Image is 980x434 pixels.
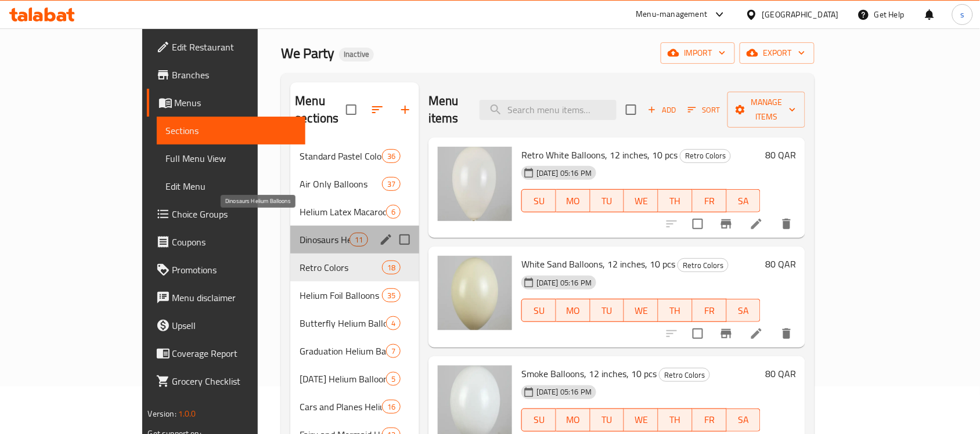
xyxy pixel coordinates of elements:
[727,189,761,212] button: SA
[363,96,391,124] span: Sort sections
[527,411,552,428] span: SU
[732,302,756,319] span: SA
[290,281,419,309] div: Helium Foil Balloons Hearts,stars and rounds 18 inches35
[172,374,297,388] span: Grocery Checklist
[624,408,658,432] button: WE
[386,316,401,330] div: items
[300,233,349,247] span: Dinosaurs Helium Balloons
[750,217,763,231] a: Edit menu item
[765,366,796,382] h6: 80 QAR
[300,261,381,274] span: Retro Colors
[300,177,381,191] span: Air Only Balloons
[438,256,512,330] img: White Sand Balloons, 12 inches, 10 pcs
[147,284,306,312] a: Menu disclaimer
[750,327,763,341] a: Edit menu item
[350,233,368,247] div: items
[438,147,512,221] img: Retro White Balloons, 12 inches, 10 pcs
[147,89,306,117] a: Menus
[561,302,586,319] span: MO
[643,101,680,119] span: Add item
[290,309,419,337] div: Butterfly Helium Balloons4
[339,49,374,59] span: Inactive
[521,255,675,273] span: White Sand Balloons, 12 inches, 10 pcs
[712,210,740,238] button: Branch-specific-item
[391,96,419,124] button: Add section
[629,302,654,319] span: WE
[172,346,297,360] span: Coverage Report
[556,299,590,322] button: MO
[619,97,643,122] span: Select section
[300,400,381,414] span: Cars and Planes Helium Balloons
[532,168,596,179] span: [DATE] 05:16 PM
[339,48,374,62] div: Inactive
[383,402,400,413] span: 16
[350,234,368,245] span: 11
[663,193,688,209] span: TH
[147,256,306,284] a: Promotions
[765,256,796,272] h6: 80 QAR
[697,193,722,209] span: FR
[147,33,306,61] a: Edit Restaurant
[697,302,722,319] span: FR
[680,149,730,162] span: Retro Colors
[300,316,386,330] span: Butterfly Helium Balloons
[556,189,590,212] button: MO
[693,189,727,212] button: FR
[290,393,419,421] div: Cars and Planes Helium Balloons16
[590,299,625,322] button: TU
[300,149,381,163] div: Standard Pastel Colors
[527,302,552,319] span: SU
[521,146,678,164] span: Retro White Balloons, 12 inches, 10 pcs
[686,212,710,236] span: Select to update
[281,40,334,66] span: We Party
[680,101,727,119] span: Sort items
[295,92,346,127] h2: Menu sections
[727,408,761,432] button: SA
[300,372,386,386] span: [DATE] Helium Balloons
[147,339,306,367] a: Coverage Report
[175,96,297,110] span: Menus
[521,408,556,432] button: SU
[377,231,395,248] button: edit
[172,68,297,82] span: Branches
[680,149,731,163] div: Retro Colors
[382,400,401,414] div: items
[960,8,964,21] span: s
[629,193,654,209] span: WE
[670,46,726,60] span: import
[382,149,401,163] div: items
[659,368,710,382] div: Retro Colors
[300,344,386,358] div: Graduation Helium Balloons
[480,100,617,120] input: search
[339,97,363,122] span: Select all sections
[387,374,400,385] span: 5
[697,411,722,428] span: FR
[428,92,466,127] h2: Menu items
[661,42,735,64] button: import
[521,299,556,322] button: SU
[590,408,625,432] button: TU
[147,200,306,228] a: Choice Groups
[773,320,801,348] button: delete
[172,40,297,54] span: Edit Restaurant
[290,226,419,254] div: Dinosaurs Helium Balloons11edit
[387,318,400,329] span: 4
[172,263,297,277] span: Promotions
[300,372,386,386] div: Father's Day Helium Balloons
[727,92,805,128] button: Manage items
[521,365,657,382] span: Smoke Balloons, 12 inches, 10 pcs
[685,101,723,119] button: Sort
[646,103,678,117] span: Add
[157,144,306,172] a: Full Menu View
[172,235,297,249] span: Coupons
[147,367,306,395] a: Grocery Checklist
[712,320,740,348] button: Branch-specific-item
[561,411,586,428] span: MO
[148,406,176,421] span: Version:
[290,254,419,281] div: Retro Colors18
[773,210,801,238] button: delete
[732,411,756,428] span: SA
[300,288,381,302] div: Helium Foil Balloons Hearts,stars and rounds 18 inches
[147,312,306,339] a: Upsell
[300,205,386,219] span: Helium Latex Macaroon Pastel Colors Balloons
